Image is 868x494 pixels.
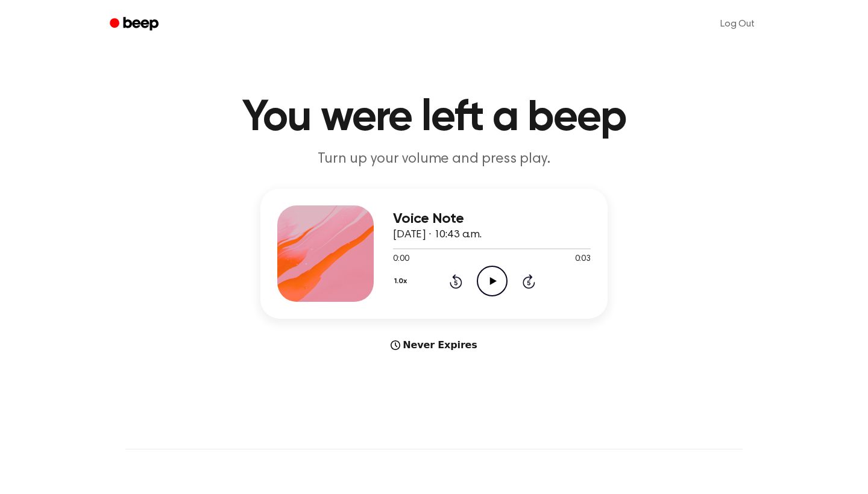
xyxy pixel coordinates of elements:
[393,230,482,240] span: [DATE] · 10:43 a.m.
[708,10,767,39] a: Log Out
[393,211,591,227] h3: Voice Note
[260,338,608,352] div: Never Expires
[203,149,665,169] p: Turn up your volume and press play.
[101,13,169,36] a: Beep
[125,96,743,140] h1: You were left a beep
[393,253,409,266] span: 0:00
[393,271,411,292] button: 1.0x
[575,253,591,266] span: 0:03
